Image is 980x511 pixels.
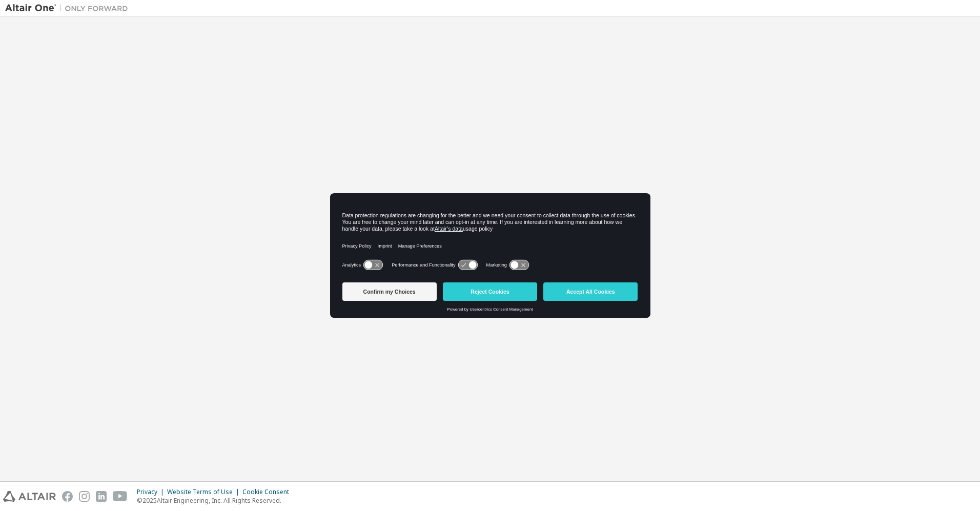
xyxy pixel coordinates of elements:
div: Website Terms of Use [167,488,242,496]
img: facebook.svg [62,491,73,502]
img: linkedin.svg [96,491,107,502]
img: instagram.svg [79,491,90,502]
img: youtube.svg [113,491,128,502]
div: Privacy [137,488,167,496]
p: © 2025 Altair Engineering, Inc. All Rights Reserved. [137,496,295,505]
img: altair_logo.svg [3,491,56,502]
img: Altair One [5,3,133,13]
div: Cookie Consent [242,488,295,496]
